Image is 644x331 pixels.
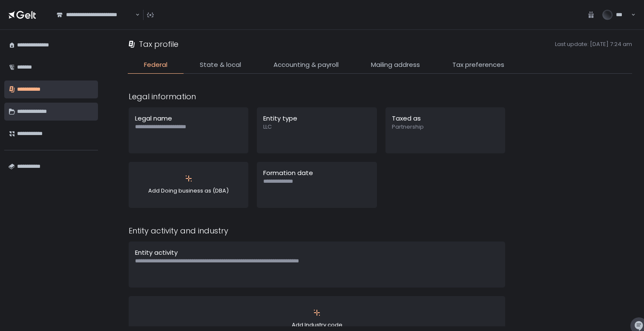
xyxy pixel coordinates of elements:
[135,114,172,123] span: Legal name
[273,60,339,70] span: Accounting & payroll
[51,6,140,24] div: Search for option
[392,114,421,123] span: Taxed as
[144,60,167,70] span: Federal
[452,60,504,70] span: Tax preferences
[139,38,178,50] h1: Tax profile
[200,60,241,70] span: State & local
[385,107,505,153] button: Taxed asPartnership
[392,123,499,131] span: Partnership
[129,91,505,102] div: Legal information
[129,162,248,208] button: Add Doing business as (DBA)
[129,225,505,236] div: Entity activity and industry
[135,168,242,201] div: Add Doing business as (DBA)
[135,248,178,257] span: Entity activity
[182,40,632,48] span: Last update: [DATE] 7:24 am
[371,60,420,70] span: Mailing address
[257,107,377,153] button: Entity typeLLC
[263,168,313,177] span: Formation date
[263,114,297,123] span: Entity type
[263,123,370,131] span: LLC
